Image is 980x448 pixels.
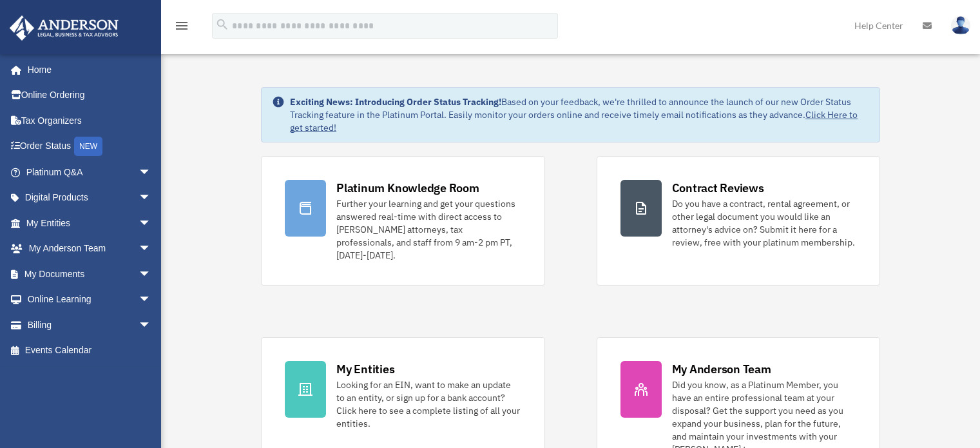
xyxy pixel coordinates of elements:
img: Anderson Advisors Platinum Portal [6,15,122,41]
span: arrow_drop_down [139,236,164,262]
span: arrow_drop_down [139,312,164,338]
img: User Pic [951,16,970,35]
a: Billingarrow_drop_down [9,312,171,338]
span: arrow_drop_down [139,210,164,237]
span: arrow_drop_down [139,185,164,211]
div: Based on your feedback, we're thrilled to announce the launch of our new Order Status Tracking fe... [290,95,869,134]
i: search [215,17,229,32]
div: Looking for an EIN, want to make an update to an entity, or sign up for a bank account? Click her... [336,378,521,430]
div: NEW [74,137,102,156]
a: Digital Productsarrow_drop_down [9,185,171,211]
span: arrow_drop_down [139,261,164,287]
div: My Anderson Team [672,361,771,377]
a: menu [174,23,189,34]
i: menu [174,18,189,34]
a: Online Ordering [9,83,171,108]
a: Contract Reviews Do you have a contract, rental agreement, or other legal document you would like... [597,156,880,286]
a: My Documentsarrow_drop_down [9,261,171,287]
div: Do you have a contract, rental agreement, or other legal document you would like an attorney's ad... [672,197,856,249]
a: My Entitiesarrow_drop_down [9,210,171,236]
a: Home [9,57,164,83]
a: Platinum Q&Aarrow_drop_down [9,159,171,185]
a: Click Here to get started! [290,109,858,133]
a: Order StatusNEW [9,133,171,160]
span: arrow_drop_down [139,287,164,313]
div: My Entities [336,361,394,377]
a: Online Learningarrow_drop_down [9,287,171,313]
span: arrow_drop_down [139,159,164,186]
a: My Anderson Teamarrow_drop_down [9,236,171,262]
div: Further your learning and get your questions answered real-time with direct access to [PERSON_NAM... [336,197,521,262]
div: Contract Reviews [672,180,764,196]
a: Platinum Knowledge Room Further your learning and get your questions answered real-time with dire... [261,156,544,286]
strong: Exciting News: Introducing Order Status Tracking! [290,96,501,108]
div: Platinum Knowledge Room [336,180,479,196]
a: Tax Organizers [9,108,171,133]
a: Events Calendar [9,338,171,364]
